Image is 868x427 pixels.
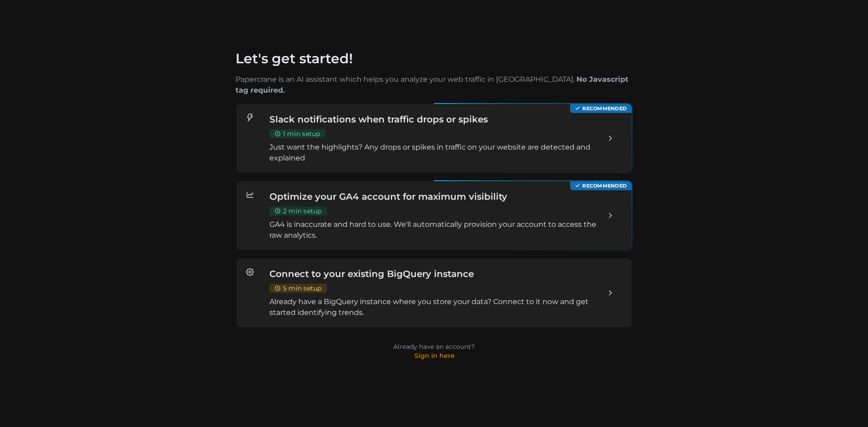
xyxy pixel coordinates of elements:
[283,129,321,138] span: 1 min setup
[415,352,455,360] a: Sign in here
[582,104,627,113] span: Recommended
[269,219,599,241] p: GA4 is inaccurate and hard to use. We'll automatically provision your account to access the raw a...
[283,206,322,216] span: 2 min setup
[236,51,353,67] h1: Let's get started!
[582,182,627,190] span: Recommended
[283,284,322,293] span: 5 min setup
[269,142,599,164] p: Just want the highlights? Any drops or spikes in traffic on your website are detected and explained
[269,267,599,280] h3: Connect to your existing BigQuery instance
[269,113,599,126] h3: Slack notifications when traffic drops or spikes
[269,190,599,203] h3: Optimize your GA4 account for maximum visibility
[236,342,632,360] p: Already have an account?
[269,296,599,318] p: Already have a BigQuery instance where you store your data? Connect to it now and get started ide...
[236,74,632,96] p: Papercrane is an AI assistant which helps you analyze your web traffic in [GEOGRAPHIC_DATA].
